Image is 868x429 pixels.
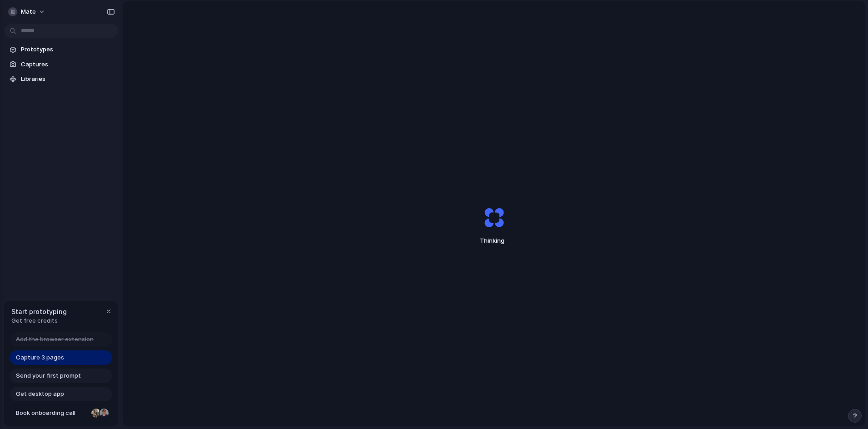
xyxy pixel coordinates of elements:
[10,387,112,401] a: Get desktop app
[90,408,101,419] div: Nicole Kubica
[463,236,525,245] span: Thinking
[21,7,36,16] span: mate
[99,408,110,419] div: Christian Iacullo
[16,371,81,380] span: Send your first prompt
[16,389,64,399] span: Get desktop app
[16,353,64,362] span: Capture 3 pages
[11,307,67,316] span: Start prototyping
[21,75,115,84] span: Libraries
[11,316,67,325] span: Get free credits
[16,409,88,418] span: Book onboarding call
[10,406,112,420] a: Book onboarding call
[21,60,115,69] span: Captures
[5,72,118,86] a: Libraries
[21,45,115,54] span: Prototypes
[5,43,118,56] a: Prototypes
[5,58,118,71] a: Captures
[5,5,50,19] button: mate
[16,335,94,344] span: Add the browser extension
